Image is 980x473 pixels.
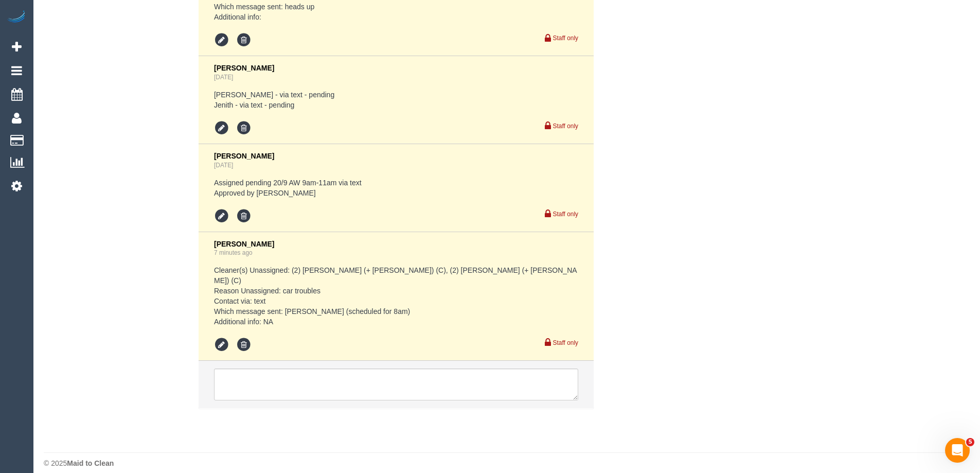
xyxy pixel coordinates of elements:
div: © 2025 [44,458,970,468]
pre: Assigned pending 20/9 AW 9am-11am via text Approved by [PERSON_NAME] [214,178,578,198]
a: 7 minutes ago [214,249,253,256]
span: [PERSON_NAME] [214,152,274,160]
pre: Cleaner(s) Unassigned: (2) [PERSON_NAME] (+ [PERSON_NAME]) (C), (2) [PERSON_NAME] (+ [PERSON_NAME... [214,265,578,327]
iframe: Intercom live chat [945,438,970,463]
strong: Maid to Clean [67,459,114,467]
span: [PERSON_NAME] [214,240,274,248]
img: Automaid Logo [6,10,27,25]
small: Staff only [553,211,578,218]
a: [DATE] [214,74,233,81]
small: Staff only [553,339,578,346]
small: Staff only [553,122,578,130]
span: 5 [966,438,974,446]
a: [DATE] [214,162,233,169]
pre: [PERSON_NAME] - via text - pending Jenith - via text - pending [214,90,578,110]
small: Staff only [553,34,578,42]
span: [PERSON_NAME] [214,64,274,72]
